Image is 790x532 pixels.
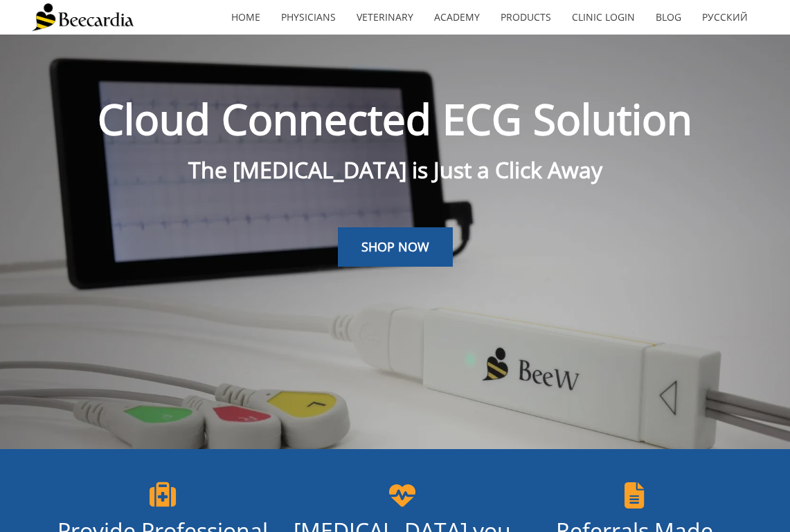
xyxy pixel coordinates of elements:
[346,1,424,33] a: Veterinary
[692,1,758,33] a: Русский
[32,3,134,31] img: Beecardia
[338,227,453,267] a: SHOP NOW
[361,238,429,255] span: SHOP NOW
[424,1,490,33] a: Academy
[645,1,692,33] a: Blog
[98,91,692,147] span: Cloud Connected ECG Solution
[490,1,562,33] a: Products
[562,1,645,33] a: Clinic Login
[271,1,346,33] a: Physicians
[221,1,271,33] a: home
[188,155,602,184] span: The [MEDICAL_DATA] is Just a Click Away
